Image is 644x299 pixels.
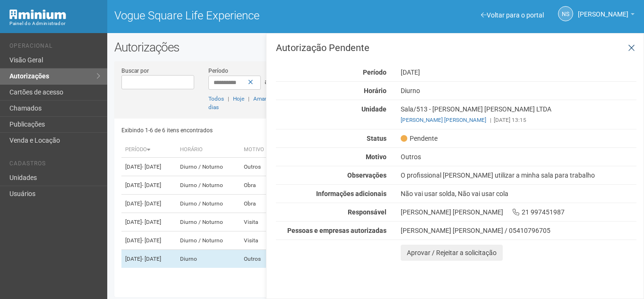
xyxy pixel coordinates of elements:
[287,227,386,234] strong: Pessoas e empresas autorizadas
[394,105,644,124] div: Sala/513 - [PERSON_NAME] [PERSON_NAME] LTDA
[121,213,176,231] td: [DATE]
[558,6,573,21] a: NS
[176,176,240,195] td: Diurno / Noturno
[401,226,636,235] div: [PERSON_NAME] [PERSON_NAME] / 05410796705
[361,105,386,113] strong: Unidade
[240,213,275,231] td: Visita
[121,158,176,176] td: [DATE]
[240,142,275,158] th: Motivo
[248,95,249,102] span: |
[208,95,224,102] a: Todos
[401,116,636,124] div: [DATE] 13:15
[481,11,544,19] a: Voltar para o portal
[394,171,644,179] div: O profissional [PERSON_NAME] utilizar a minha sala para trabalho
[316,190,386,197] strong: Informações adicionais
[233,95,244,102] a: Hoje
[176,250,240,268] td: Diurno
[9,19,100,28] div: Painel do Administrador
[265,78,268,85] span: a
[114,9,369,22] h1: Vogue Square Life Experience
[363,68,386,76] strong: Período
[240,195,275,213] td: Obra
[240,176,275,195] td: Obra
[114,40,637,54] h2: Autorizações
[394,153,644,161] div: Outros
[228,95,229,102] span: |
[9,43,100,52] li: Operacional
[394,189,644,198] div: Não vai usar solda, Não vai usar cola
[142,200,161,207] span: - [DATE]
[142,237,161,244] span: - [DATE]
[142,182,161,188] span: - [DATE]
[253,95,274,102] a: Amanhã
[176,142,240,158] th: Horário
[240,231,275,250] td: Visita
[121,123,372,137] div: Exibindo 1-6 de 6 itens encontrados
[240,250,275,268] td: Outros
[176,158,240,176] td: Diurno / Noturno
[121,67,149,75] label: Buscar por
[578,1,628,18] span: Nicolle Silva
[367,135,386,142] strong: Status
[176,213,240,231] td: Diurno / Noturno
[121,250,176,268] td: [DATE]
[240,158,275,176] td: Outros
[121,195,176,213] td: [DATE]
[394,68,644,77] div: [DATE]
[366,153,386,161] strong: Motivo
[176,195,240,213] td: Diurno / Noturno
[176,231,240,250] td: Diurno / Noturno
[142,163,161,170] span: - [DATE]
[142,219,161,225] span: - [DATE]
[9,9,66,19] img: Minium
[394,86,644,95] div: Diurno
[490,117,491,123] span: |
[348,208,386,216] strong: Responsável
[121,142,176,158] th: Período
[401,245,503,261] button: Aprovar / Rejeitar a solicitação
[364,87,386,94] strong: Horário
[394,208,644,216] div: [PERSON_NAME] [PERSON_NAME] 21 997451987
[9,160,100,170] li: Cadastros
[208,67,228,75] label: Período
[347,171,386,179] strong: Observações
[401,117,486,123] a: [PERSON_NAME] [PERSON_NAME]
[142,256,161,262] span: - [DATE]
[578,12,635,19] a: [PERSON_NAME]
[276,43,636,52] h3: Autorização Pendente
[401,134,438,143] span: Pendente
[121,231,176,250] td: [DATE]
[121,176,176,195] td: [DATE]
